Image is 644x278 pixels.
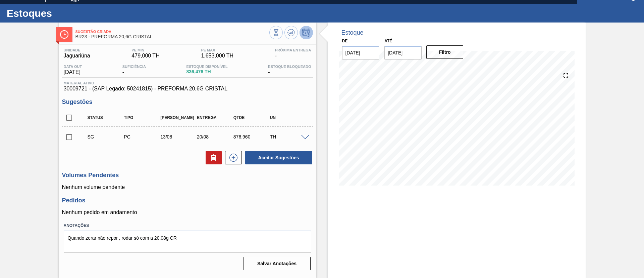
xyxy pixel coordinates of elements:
[300,26,313,39] button: Desprogramar Estoque
[245,151,312,164] button: Aceitar Sugestões
[202,151,222,164] div: Excluir Sugestões
[195,134,236,140] div: 20/08/2025
[131,53,159,59] span: 479,000 TH
[268,65,311,69] span: Estoque Bloqueado
[64,81,311,85] span: Material ativo
[284,26,298,39] button: Atualizar Gráfico
[341,29,364,36] div: Estoque
[384,39,392,43] label: Até
[426,45,464,59] button: Filtro
[64,86,311,92] span: 30009721 - (SAP Legado: 50241815) - PREFORMA 20,6G CRISTAL
[131,48,159,52] span: PE MIN
[159,134,199,140] div: 13/08/2025
[62,209,313,215] p: Nenhum pedido em andamento
[268,134,309,140] div: TH
[75,34,269,39] span: BR23 - PREFORMA 20,6G CRISTAL
[268,115,309,120] div: UN
[273,48,313,59] div: -
[122,115,163,120] div: Tipo
[60,30,68,39] img: Ícone
[64,231,311,253] textarea: Quando zerar não repor , rodar só com a 20,08g CR
[269,26,283,39] button: Visão Geral dos Estoques
[244,257,311,270] button: Salvar Anotações
[266,65,313,75] div: -
[159,115,199,120] div: [PERSON_NAME]
[186,69,228,74] span: 836,476 TH
[384,46,422,59] input: dd/mm/yyyy
[62,172,313,179] h3: Volumes Pendentes
[222,151,242,164] div: Nova sugestão
[342,39,348,43] label: De
[86,115,126,120] div: Status
[186,65,228,69] span: Estoque Disponível
[122,65,146,69] span: Suficiência
[242,150,313,165] div: Aceitar Sugestões
[64,221,311,231] label: Anotações
[62,98,313,106] h3: Sugestões
[275,48,311,52] span: Próxima Entrega
[122,134,163,140] div: Pedido de Compra
[121,65,148,75] div: -
[7,9,126,17] h1: Estoques
[342,46,379,59] input: dd/mm/yyyy
[62,184,313,190] p: Nenhum volume pendente
[86,134,126,140] div: Sugestão Criada
[64,48,90,52] span: Unidade
[75,30,269,34] span: Sugestão Criada
[232,134,272,140] div: 876,960
[64,65,82,69] span: Data out
[232,115,272,120] div: Qtde
[62,197,313,204] h3: Pedidos
[64,69,82,75] span: [DATE]
[201,53,233,59] span: 1.653,000 TH
[201,48,233,52] span: PE MAX
[195,115,236,120] div: Entrega
[64,53,90,59] span: Jaguariúna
